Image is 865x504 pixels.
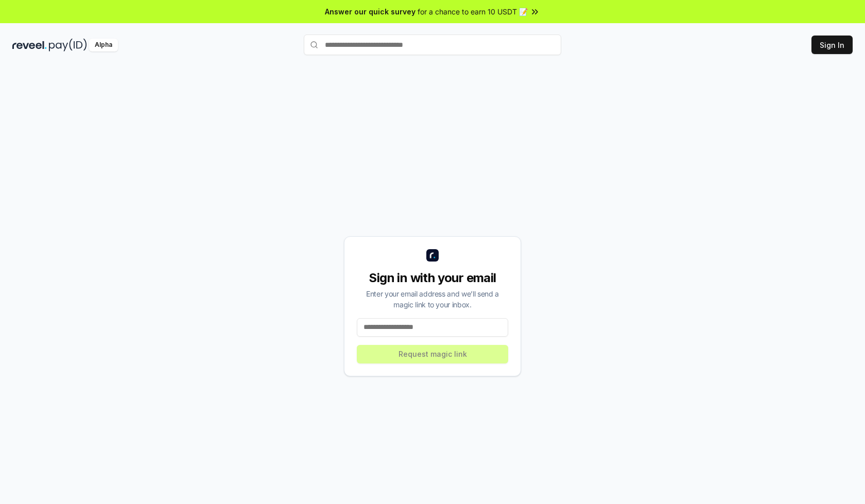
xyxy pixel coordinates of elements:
[811,36,853,54] button: Sign In
[325,6,416,17] span: Answer our quick survey
[89,39,118,51] div: Alpha
[426,249,439,262] img: logo_small
[357,288,508,310] div: Enter your email address and we’ll send a magic link to your inbox.
[357,270,508,286] div: Sign in with your email
[418,6,528,17] span: for a chance to earn 10 USDT 📝
[12,39,47,51] img: reveel_dark
[49,39,87,51] img: pay_id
